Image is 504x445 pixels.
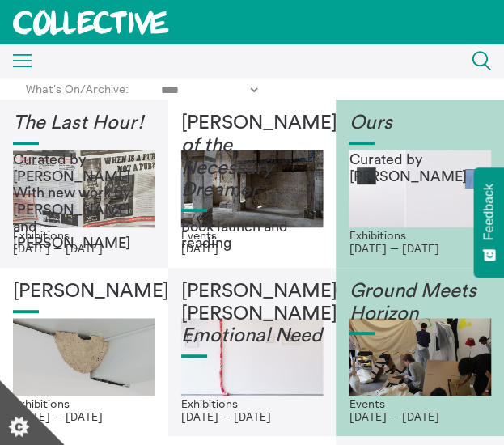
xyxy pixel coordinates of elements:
[349,229,491,242] p: Exhibitions
[349,113,392,133] em: Ours
[13,410,155,423] p: [DATE] — [DATE]
[181,397,324,410] p: Exhibitions
[181,410,324,423] p: [DATE] — [DATE]
[181,229,324,242] p: Events
[349,397,491,410] p: Events
[181,326,322,345] em: Emotional Need
[13,281,155,303] h1: [PERSON_NAME]
[349,242,491,255] p: [DATE] — [DATE]
[349,282,476,324] em: Ground Meets Horizon
[336,100,504,268] a: 'Ours', curated by Grace Johnston, installation view, 2017. Photo by Tom Nolan. Ours Curated by [...
[13,113,143,133] em: The Last Hour!
[181,112,324,201] h1: [PERSON_NAME]
[26,83,80,95] a: What's On
[349,410,491,423] p: [DATE] — [DATE]
[181,218,324,252] h2: Book launch and reading
[13,397,155,410] p: Exhibitions
[13,151,155,252] h2: Curated by [PERSON_NAME] With new work by [PERSON_NAME] and [PERSON_NAME]
[168,100,337,268] a: 93C1Dc68 7Ab9 440E 920B A6938Ebcd673 [PERSON_NAME]Legend of the Necessary Dreamer Book launch and...
[349,151,491,184] h2: Curated by [PERSON_NAME]
[86,83,129,95] a: Archive:
[168,268,337,436] a: *Emotional Need*, an exhibition by Adam Lewis Jacob with works by Donald Rooum, installation view...
[473,167,504,278] button: Feedback - Show survey
[336,268,504,436] a: 7D3673D0 Cbd9 41A1 916C 4998F8625917 Ground Meets Horizon Events [DATE] — [DATE]
[181,242,324,255] p: [DATE]
[13,242,155,255] p: [DATE] — [DATE]
[181,281,324,348] h1: [PERSON_NAME] [PERSON_NAME]
[13,229,155,242] p: Exhibitions
[481,184,496,240] span: Feedback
